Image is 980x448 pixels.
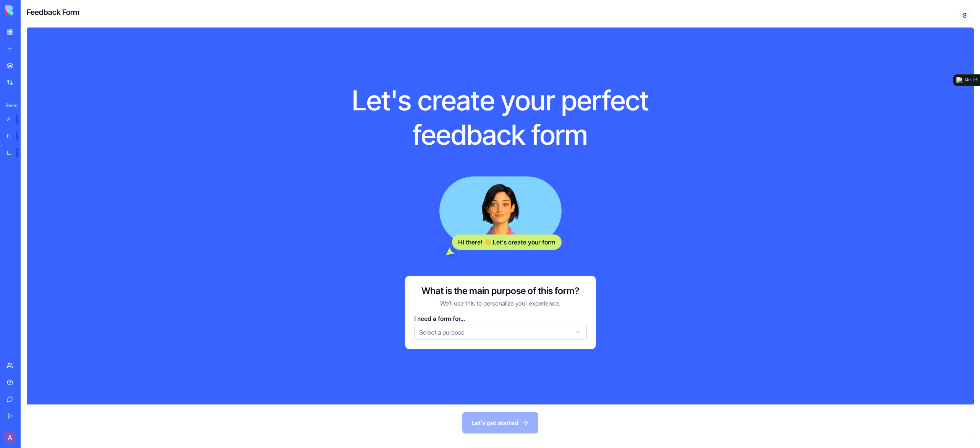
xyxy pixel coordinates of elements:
span: I need a form for... [414,315,465,322]
div: Feedback Form [7,132,11,140]
span: Recent [2,102,18,108]
a: Literary BlogTRY [2,145,33,160]
a: AI Logo GeneratorTRY [2,112,33,127]
h4: Feedback Form [27,7,79,18]
div: TRY [16,115,28,124]
div: 14m left [964,77,978,83]
a: Feedback FormTRY [2,128,33,144]
h1: Let's create your perfect feedback form [329,83,672,152]
div: AI Logo Generator [7,115,11,123]
img: ACg8ocLT8DwV1HqppkVy9-Ij6xIPML2hQXhvwpc3VXWI_7pVfe5hjQ=s96-c [4,431,16,443]
span: S [959,9,971,21]
img: logo [956,77,962,83]
div: Hi there! 👋 Let's create your form [452,235,562,250]
div: TRY [16,131,28,141]
div: TRY [16,148,28,157]
div: Literary Blog [7,149,11,157]
img: logo [5,5,53,16]
h3: What is the main purpose of this form? [421,285,579,297]
p: We'll use this to personalize your experience. [440,299,560,308]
